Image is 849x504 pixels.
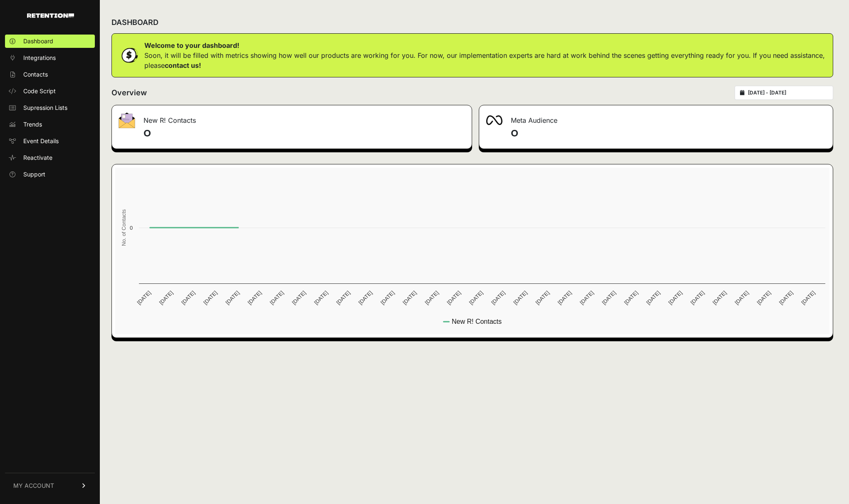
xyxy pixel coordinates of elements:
[5,84,95,98] a: Code Script
[490,290,506,306] text: [DATE]
[121,209,127,246] text: No. of Contacts
[645,290,661,306] text: [DATE]
[158,290,174,306] text: [DATE]
[23,70,48,79] span: Contacts
[136,290,152,306] text: [DATE]
[623,290,639,306] text: [DATE]
[111,87,147,99] h2: Overview
[486,115,502,125] img: fa-meta-2f981b61bb99beabf952f7030308934f19ce035c18b003e963880cc3fabeebb7.png
[291,290,307,306] text: [DATE]
[5,35,95,48] a: Dashboard
[144,41,239,50] strong: Welcome to your dashboard!
[23,137,59,145] span: Event Details
[313,290,329,306] text: [DATE]
[689,290,705,306] text: [DATE]
[5,101,95,114] a: Supression Lists
[130,225,133,231] text: 0
[5,134,95,148] a: Event Details
[557,290,573,306] text: [DATE]
[23,37,53,45] span: Dashboard
[13,482,54,490] span: MY ACCOUNT
[535,290,551,306] text: [DATE]
[165,61,201,70] a: contact us!
[144,50,826,70] p: Soon, it will be filled with metrics showing how well our products are working for you. For now, ...
[5,473,95,498] a: MY ACCOUNT
[23,170,45,179] span: Support
[112,105,472,130] div: New R! Contacts
[446,290,462,306] text: [DATE]
[111,17,158,28] h2: DASHBOARD
[5,118,95,131] a: Trends
[119,112,135,128] img: fa-envelope-19ae18322b30453b285274b1b8af3d052b27d846a4fbe8435d1a52b978f639a2.png
[23,120,42,129] span: Trends
[119,45,139,66] img: dollar-coin-05c43ed7efb7bc0c12610022525b4bbbb207c7efeef5aecc26f025e68dcafac9.png
[667,290,683,306] text: [DATE]
[734,290,750,306] text: [DATE]
[601,290,617,306] text: [DATE]
[269,290,285,306] text: [DATE]
[423,290,440,306] text: [DATE]
[756,290,772,306] text: [DATE]
[5,51,95,65] a: Integrations
[144,127,465,140] h4: 0
[401,290,418,306] text: [DATE]
[247,290,263,306] text: [DATE]
[180,290,196,306] text: [DATE]
[511,127,827,140] h4: 0
[224,290,240,306] text: [DATE]
[5,151,95,164] a: Reactivate
[479,105,833,130] div: Meta Audience
[5,168,95,181] a: Support
[5,68,95,81] a: Contacts
[379,290,396,306] text: [DATE]
[579,290,595,306] text: [DATE]
[711,290,728,306] text: [DATE]
[778,290,794,306] text: [DATE]
[452,318,502,325] text: New R! Contacts
[357,290,374,306] text: [DATE]
[23,104,67,112] span: Supression Lists
[23,154,52,162] span: Reactivate
[800,290,816,306] text: [DATE]
[23,54,56,62] span: Integrations
[468,290,484,306] text: [DATE]
[335,290,351,306] text: [DATE]
[23,87,56,95] span: Code Script
[202,290,218,306] text: [DATE]
[27,13,74,18] img: Retention.com
[512,290,528,306] text: [DATE]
